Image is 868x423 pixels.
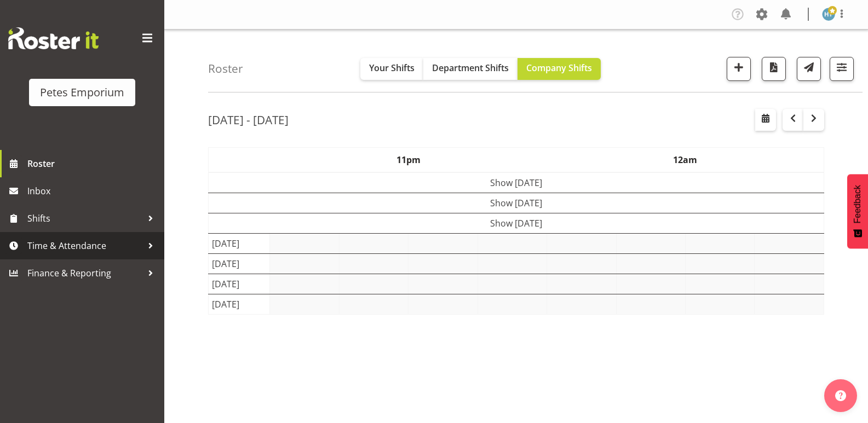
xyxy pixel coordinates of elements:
[208,113,289,127] h2: [DATE] - [DATE]
[209,213,824,233] td: Show [DATE]
[423,58,518,80] button: Department Shifts
[822,8,835,21] img: helena-tomlin701.jpg
[762,57,786,81] button: Download a PDF of the roster according to the set date range.
[27,155,159,172] span: Roster
[40,84,124,101] div: Petes Emporium
[270,147,547,172] th: 11pm
[209,172,824,193] td: Show [DATE]
[853,185,863,223] span: Feedback
[547,147,824,172] th: 12am
[847,174,868,248] button: Feedback - Show survey
[209,294,270,314] td: [DATE]
[755,109,776,131] button: Select a specific date within the roster.
[27,210,142,227] span: Shifts
[27,237,142,254] span: Time & Attendance
[27,265,142,281] span: Finance & Reporting
[797,57,821,81] button: Send a list of all shifts for the selected filtered period to all rostered employees.
[208,62,243,75] h4: Roster
[835,390,846,401] img: help-xxl-2.png
[830,57,854,81] button: Filter Shifts
[209,253,270,274] td: [DATE]
[8,27,99,49] img: Rosterit website logo
[526,62,592,74] span: Company Shifts
[209,193,824,213] td: Show [DATE]
[209,233,270,253] td: [DATE]
[27,183,159,199] span: Inbox
[518,58,601,80] button: Company Shifts
[727,57,751,81] button: Add a new shift
[432,62,509,74] span: Department Shifts
[209,274,270,294] td: [DATE]
[360,58,423,80] button: Your Shifts
[369,62,415,74] span: Your Shifts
